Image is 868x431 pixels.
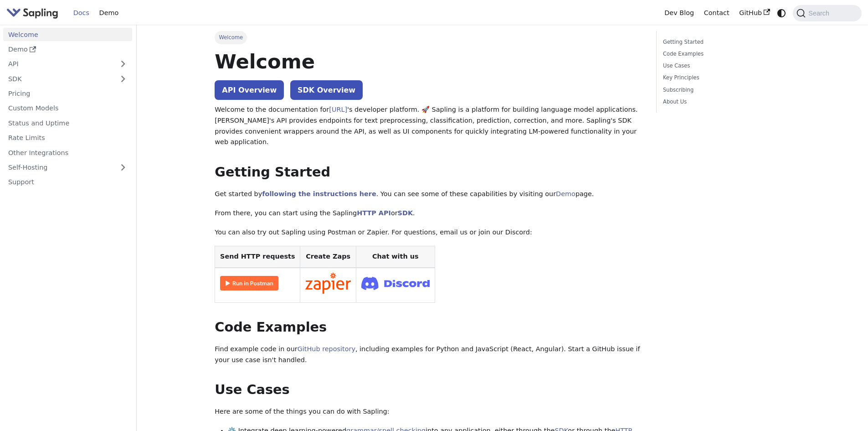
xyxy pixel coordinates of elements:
[215,104,643,148] p: Welcome to the documentation for 's developer platform. 🚀 Sapling is a platform for building lang...
[663,98,786,106] a: About Us
[793,5,861,21] button: Search (Command+K)
[215,164,643,181] h2: Getting Started
[699,6,734,20] a: Contact
[663,86,786,94] a: Subscribing
[357,209,391,217] a: HTTP API
[398,209,413,217] a: SDK
[3,116,132,130] a: Status and Uptime
[3,87,132,100] a: Pricing
[68,6,94,20] a: Docs
[215,189,643,200] p: Get started by . You can see some of these capabilities by visiting our page.
[215,208,643,219] p: From there, you can start using the Sapling or .
[215,406,643,417] p: Here are some of the things you can do with Sapling:
[3,161,132,174] a: Self-Hosting
[3,28,132,41] a: Welcome
[6,6,58,20] img: Sapling.ai
[3,72,114,85] a: SDK
[3,43,132,56] a: Demo
[262,190,376,197] a: following the instructions here
[215,227,643,238] p: You can also try out Sapling using Postman or Zapier. For questions, email us or join our Discord:
[114,57,132,71] button: Expand sidebar category 'API'
[6,6,62,20] a: Sapling.aiSapling.ai
[215,49,643,74] h1: Welcome
[300,246,356,268] th: Create Zaps
[215,382,643,398] h2: Use Cases
[3,57,114,71] a: API
[663,62,786,70] a: Use Cases
[329,106,347,113] a: [URL]
[663,50,786,58] a: Code Examples
[663,38,786,47] a: Getting Started
[3,102,132,115] a: Custom Models
[305,273,351,294] img: Connect in Zapier
[734,6,775,20] a: GitHub
[220,276,278,291] img: Run in Postman
[215,80,284,100] a: API Overview
[356,246,435,268] th: Chat with us
[361,274,430,293] img: Join Discord
[556,190,575,197] a: Demo
[298,345,355,353] a: GitHub repository
[806,10,835,17] span: Search
[3,146,132,159] a: Other Integrations
[215,246,300,268] th: Send HTTP requests
[94,6,123,20] a: Demo
[663,73,786,82] a: Key Principles
[215,31,643,44] nav: Breadcrumbs
[3,176,132,189] a: Support
[215,344,643,366] p: Find example code in our , including examples for Python and JavaScript (React, Angular). Start a...
[114,72,132,85] button: Expand sidebar category 'SDK'
[290,80,363,100] a: SDK Overview
[775,6,788,20] button: Switch between dark and light mode (currently system mode)
[659,6,699,20] a: Dev Blog
[215,31,247,44] span: Welcome
[3,131,132,145] a: Rate Limits
[215,319,643,336] h2: Code Examples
